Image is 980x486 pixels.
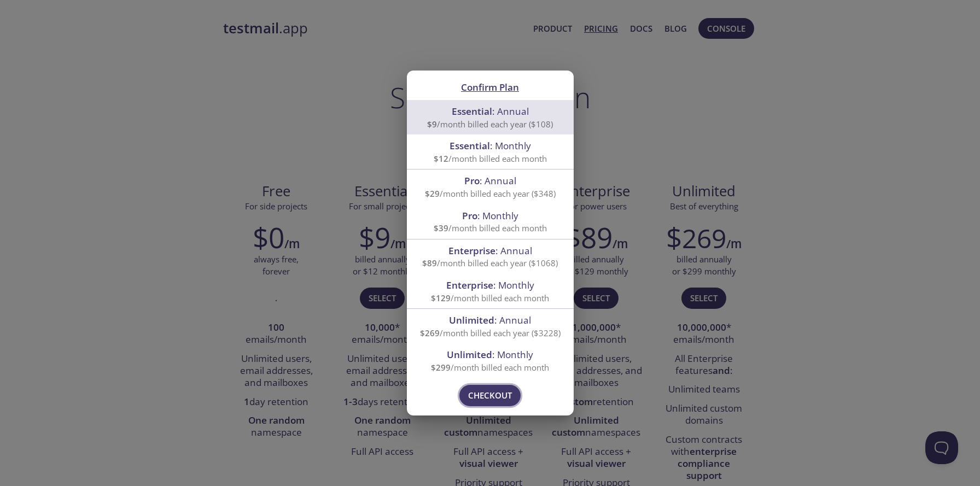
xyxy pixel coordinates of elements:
[447,348,492,361] span: Unlimited
[431,362,451,373] span: $299
[427,119,553,130] span: /month billed each year ($108)
[461,81,519,93] span: Confirm Plan
[446,279,493,291] span: Enterprise
[449,314,494,326] span: Unlimited
[420,327,561,338] span: /month billed each year ($3228)
[468,388,512,402] span: Checkout
[434,222,448,233] span: $39
[450,139,490,152] span: Essential
[434,222,547,233] span: /month billed each month
[425,188,556,199] span: /month billed each year ($348)
[452,105,492,118] span: Essential
[407,134,574,169] div: Essential: Monthly$12/month billed each month
[464,174,480,187] span: Pro
[427,119,437,130] span: $9
[407,169,574,204] div: Pro: Annual$29/month billed each year ($348)
[449,314,531,326] span: : Annual
[422,257,558,268] span: /month billed each year ($1068)
[407,100,574,378] ul: confirm plan selection
[452,105,529,118] span: : Annual
[407,239,574,274] div: Enterprise: Annual$89/month billed each year ($1068)
[407,100,574,134] div: Essential: Annual$9/month billed each year ($108)
[431,292,549,303] span: /month billed each month
[459,385,521,406] button: Checkout
[446,279,534,291] span: : Monthly
[448,244,495,257] span: Enterprise
[464,174,516,187] span: : Annual
[434,153,547,164] span: /month billed each month
[462,209,518,222] span: : Monthly
[407,309,574,343] div: Unlimited: Annual$269/month billed each year ($3228)
[407,274,574,308] div: Enterprise: Monthly$129/month billed each month
[431,362,549,373] span: /month billed each month
[448,244,532,257] span: : Annual
[434,153,448,164] span: $12
[450,139,531,152] span: : Monthly
[422,257,437,268] span: $89
[431,292,451,303] span: $129
[462,209,477,222] span: Pro
[447,348,533,361] span: : Monthly
[420,327,440,338] span: $269
[425,188,440,199] span: $29
[407,343,574,378] div: Unlimited: Monthly$299/month billed each month
[407,204,574,239] div: Pro: Monthly$39/month billed each month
